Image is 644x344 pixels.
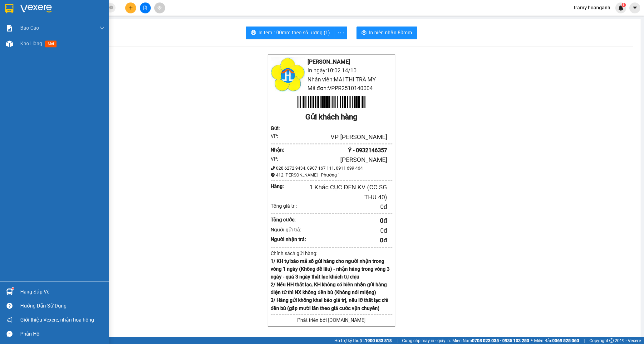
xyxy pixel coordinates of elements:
[271,173,275,177] span: environment
[286,155,387,165] div: [PERSON_NAME]
[271,202,306,210] div: Tổng giá trị:
[335,27,347,39] button: more
[306,202,387,212] div: 0 đ
[531,339,533,342] span: ⚪️
[271,66,392,75] li: In ngày: 10:02 14/10
[618,5,624,11] img: icon-new-feature
[286,132,387,142] div: VP [PERSON_NAME]
[251,30,256,36] span: printer
[246,27,335,39] button: printerIn tem 100mm theo số lượng (1)
[271,111,392,123] div: Gửi khách hàng
[296,182,387,202] div: 1 Khác CỤC ĐEN KV (CC SG THU 40)
[365,338,392,343] strong: 1900 633 818
[622,3,625,7] span: 1
[271,258,390,280] strong: 1/ KH tự báo mã số gửi hàng cho người nhận trong vòng 1 ngày (Không để lâu) - nhận hàng trong vòn...
[472,338,529,343] strong: 0708 023 035 - 0935 103 250
[12,288,14,289] sup: 1
[6,41,13,47] img: warehouse-icon
[632,5,638,11] span: caret-down
[45,41,57,47] span: mới
[402,337,451,344] span: Cung cấp máy in - giấy in:
[258,29,330,36] span: In tem 100mm theo số lượng (1)
[271,250,392,257] div: Chính sách gửi hàng:
[361,30,366,36] span: printer
[20,316,94,324] span: Giới thiệu Vexere, nhận hoa hồng
[452,337,529,344] span: Miền Nam
[6,288,13,295] img: warehouse-icon
[609,338,614,343] span: copyright
[271,132,286,140] div: VP:
[552,338,579,343] strong: 0369 525 060
[20,41,42,46] span: Kho hàng
[20,24,39,32] span: Báo cáo
[271,282,387,295] strong: 2/ Nếu HH thất lạc, KH không có biên nhận gửi hàng điện tử thì NX không đền bù (Không nói miệng)
[20,329,105,339] div: Phản hồi
[100,26,105,31] span: down
[629,2,640,13] button: caret-down
[286,146,387,155] div: Ý - 0932146357
[335,29,347,37] span: more
[157,6,162,10] span: aim
[271,297,388,311] strong: 3/ Hàng gửi không khai báo giá trị, nếu lỡ thất lạc chỉ đền bù (gấp mười lần theo giá cước vận ch...
[271,165,392,172] div: 028 6272 9434, 0907 167 111, 0911 699 464
[271,84,392,93] li: Mã đơn: VPPR2510140004
[271,226,306,234] div: Người gửi trả:
[109,5,113,11] span: close-circle
[271,75,392,84] li: Nhân viên: MAI THỊ TRÀ MY
[7,317,12,323] span: notification
[20,287,105,297] div: Hàng sắp về
[143,6,147,10] span: file-add
[622,3,626,7] sup: 1
[271,166,275,170] span: phone
[306,226,387,235] div: 0 đ
[7,331,12,337] span: message
[6,25,13,31] img: solution-icon
[369,29,412,36] span: In biên nhận 80mm
[271,316,392,324] div: Phát triển bởi [DOMAIN_NAME]
[140,2,151,13] button: file-add
[125,2,136,13] button: plus
[7,303,12,309] span: question-circle
[129,6,133,10] span: plus
[271,172,392,178] div: 412 [PERSON_NAME] - Phường 1
[5,4,13,13] img: logo-vxr
[334,337,392,344] span: Hỗ trợ kỹ thuật:
[534,337,579,344] span: Miền Bắc
[271,235,306,243] div: Người nhận trả:
[20,301,105,311] div: Hướng dẫn sử dụng
[109,6,113,9] span: close-circle
[306,235,387,245] div: 0 đ
[271,146,286,154] div: Nhận :
[271,124,286,132] div: Gửi :
[396,337,397,344] span: |
[569,4,615,12] span: tramy.hoanganh
[306,216,387,225] div: 0 đ
[154,2,165,13] button: aim
[271,182,296,190] div: Hàng:
[271,57,305,92] img: logo.jpg
[271,57,392,66] li: [PERSON_NAME]
[271,216,306,224] div: Tổng cước:
[356,27,417,39] button: printerIn biên nhận 80mm
[271,155,286,163] div: VP:
[584,337,585,344] span: |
